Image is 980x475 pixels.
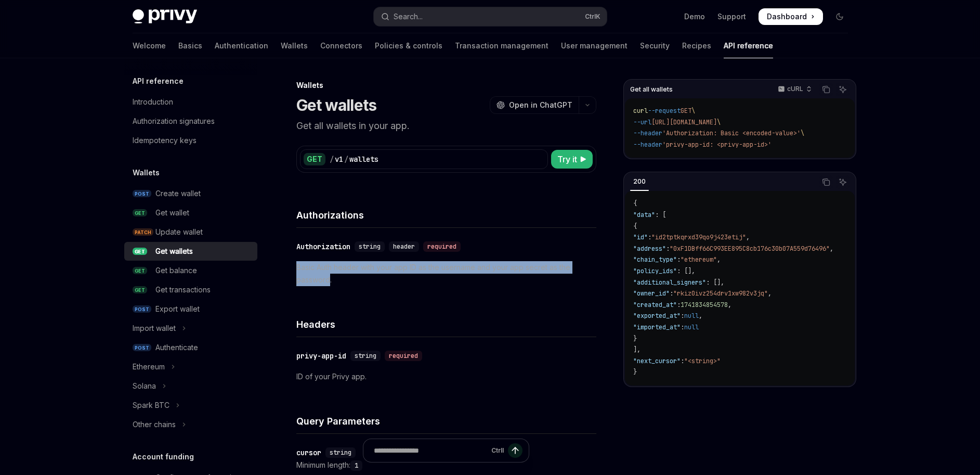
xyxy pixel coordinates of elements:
h5: API reference [133,75,184,87]
span: \ [801,129,804,137]
span: : [666,245,670,253]
span: "imported_at" [633,323,681,331]
a: Welcome [133,33,166,58]
h5: Account funding [133,451,194,463]
span: 1741834854578 [681,301,728,309]
span: "ethereum" [681,255,717,264]
span: \ [691,107,695,115]
span: , [746,233,750,241]
span: null [684,312,699,320]
span: header [393,242,415,251]
button: Toggle Solana section [124,377,257,395]
div: privy-app-id [296,351,346,361]
span: "exported_at" [633,312,681,320]
span: "data" [633,211,655,219]
span: POST [133,344,151,352]
div: Other chains [133,418,176,431]
span: , [830,245,833,253]
span: "additional_signers" [633,278,706,287]
input: Ask a question... [374,439,487,462]
div: Introduction [133,96,173,108]
span: { [633,199,637,208]
div: / [344,154,348,164]
div: 200 [630,175,649,188]
span: ], [633,345,641,354]
div: Search... [394,10,423,23]
span: 'privy-app-id: <privy-app-id>' [662,140,772,149]
a: Recipes [682,33,711,58]
div: Import wallet [133,322,176,335]
button: cURL [772,81,816,98]
h5: Wallets [133,166,160,179]
span: --header [633,140,662,149]
img: dark logo [133,9,197,24]
a: API reference [724,33,773,58]
span: { [633,222,637,230]
div: Spark BTC [133,399,169,412]
span: Try it [557,153,577,165]
a: GETGet wallet [124,203,257,222]
a: PATCHUpdate wallet [124,223,257,241]
span: 'Authorization: Basic <encoded-value>' [662,129,801,137]
a: Transaction management [455,33,548,58]
div: Get balance [155,264,197,277]
div: Get wallet [155,207,189,219]
span: , [717,255,721,264]
a: Security [640,33,670,58]
span: } [633,335,637,343]
span: GET [681,107,691,115]
span: } [633,368,637,376]
div: Authorization signatures [133,115,215,127]
span: : [], [677,267,695,275]
a: Basics [178,33,202,58]
div: v1 [335,154,343,164]
span: : [681,312,684,320]
a: Demo [684,11,705,22]
a: POSTAuthenticate [124,338,257,357]
button: Open search [374,7,607,26]
div: Ethereum [133,361,165,373]
span: POST [133,305,151,313]
span: "owner_id" [633,289,670,298]
span: : [], [706,278,724,287]
button: Toggle Spark BTC section [124,396,257,415]
button: Toggle dark mode [831,8,848,25]
span: --request [648,107,681,115]
div: Authenticate [155,341,198,354]
div: GET [304,153,325,165]
button: Toggle Other chains section [124,415,257,434]
h4: Query Parameters [296,414,596,428]
span: string [355,352,376,360]
span: GET [133,286,147,294]
button: Ask AI [836,175,850,189]
div: Idempotency keys [133,134,197,147]
span: "created_at" [633,301,677,309]
span: "id" [633,233,648,241]
span: "policy_ids" [633,267,677,275]
span: "next_cursor" [633,357,681,365]
span: , [728,301,731,309]
span: : [681,323,684,331]
a: Connectors [320,33,362,58]
a: GETGet transactions [124,280,257,299]
span: --header [633,129,662,137]
a: Policies & controls [375,33,442,58]
span: GET [133,267,147,275]
a: Wallets [281,33,308,58]
div: Get transactions [155,284,211,296]
span: : [677,255,681,264]
span: "id2tptkqrxd39qo9j423etij" [651,233,746,241]
p: cURL [787,85,803,93]
button: Copy the contents from the code block [819,83,833,96]
a: POSTCreate wallet [124,184,257,203]
button: Open in ChatGPT [490,96,579,114]
p: Get all wallets in your app. [296,119,596,133]
span: null [684,323,699,331]
span: "0xF1DBff66C993EE895C8cb176c30b07A559d76496" [670,245,830,253]
a: Dashboard [759,8,823,25]
div: Create wallet [155,187,201,200]
span: Get all wallets [630,85,673,94]
span: "address" [633,245,666,253]
div: Get wallets [155,245,193,258]
span: --url [633,118,651,126]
